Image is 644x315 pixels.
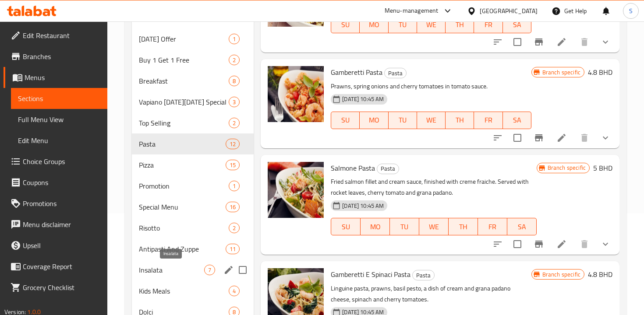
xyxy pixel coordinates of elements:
div: Vapiano [DATE][DATE] Special Offers3 [132,91,254,112]
span: Vapiano [DATE][DATE] Special Offers [139,97,229,107]
span: S [629,6,633,16]
button: MO [361,218,390,235]
div: Pasta [412,270,435,280]
button: TH [446,112,474,129]
div: Promotion [139,181,229,191]
h6: 4.8 BHD [588,66,612,78]
span: Select to update [508,235,527,253]
a: Edit Restaurant [4,25,107,46]
span: Menu disclaimer [23,219,100,230]
span: 12 [226,140,239,148]
button: MO [360,16,388,33]
button: TH [449,218,478,235]
a: Sections [11,88,107,109]
a: Edit menu item [556,133,567,143]
button: sort-choices [487,31,508,52]
button: SU [331,16,360,33]
button: edit [222,263,235,276]
div: Vapiano Saudi National Day Special Offers [139,97,229,107]
button: delete [574,234,595,255]
div: items [229,118,240,128]
button: delete [574,31,595,52]
span: Branch specific [539,68,584,77]
span: FR [478,18,499,31]
span: Breakfast [139,76,229,86]
span: TU [393,220,416,233]
div: Top Selling2 [132,112,254,133]
img: Salmone Pasta [268,162,324,218]
a: Menus [4,67,107,88]
div: items [229,181,240,191]
button: TH [446,16,474,33]
button: TU [390,218,419,235]
span: Antipasti And Zuppe [139,244,226,254]
div: [GEOGRAPHIC_DATA] [480,6,538,16]
span: 16 [226,203,239,211]
svg: Show Choices [600,239,611,249]
button: TU [389,16,417,33]
button: SU [331,218,361,235]
span: Upsell [23,240,100,251]
button: WE [419,218,449,235]
span: Select to update [508,33,527,51]
span: 1 [229,182,239,190]
span: Salmone Pasta [331,161,375,175]
button: sort-choices [487,127,508,148]
a: Grocery Checklist [4,277,107,298]
span: TU [392,18,414,31]
div: Pasta [377,164,399,174]
div: Antipasti And Zuppe11 [132,238,254,259]
span: Menus [25,72,100,83]
button: delete [574,127,595,148]
button: Branch-specific-item [528,234,549,255]
span: Risotto [139,223,229,233]
div: items [229,97,240,107]
span: 1 [229,35,239,43]
button: SA [507,218,537,235]
span: SU [335,114,356,126]
div: Buy 1 Get 1 Free2 [132,49,254,70]
div: Risotto2 [132,217,254,238]
span: Pasta [139,139,226,149]
div: Pasta12 [132,133,254,154]
span: 2 [229,224,239,232]
button: TU [389,112,417,129]
button: MO [360,112,388,129]
a: Edit Menu [11,130,107,151]
span: Pizza [139,160,226,170]
button: FR [474,16,502,33]
div: items [204,265,215,275]
button: SA [503,16,531,33]
a: Edit menu item [556,37,567,47]
span: Top Selling [139,118,229,128]
button: WE [417,112,446,129]
span: Sections [18,93,100,104]
div: Special Menu16 [132,196,254,217]
div: Pizza15 [132,154,254,175]
a: Promotions [4,193,107,214]
span: 4 [229,287,239,295]
button: SA [503,112,531,129]
div: Special Menu [139,202,226,212]
span: SU [335,220,357,233]
svg: Show Choices [600,37,611,47]
div: items [229,55,240,65]
span: Buy 1 Get 1 Free [139,55,229,65]
span: Pasta [413,270,434,280]
a: Choice Groups [4,151,107,172]
button: Branch-specific-item [528,127,549,148]
span: Full Menu View [18,114,100,125]
span: SU [335,18,356,31]
h6: 5 BHD [593,162,612,174]
h6: 4.8 BHD [588,268,612,280]
span: Select to update [508,129,527,147]
span: Kids Meals [139,286,229,296]
span: Choice Groups [23,156,100,167]
span: SA [506,114,528,126]
button: show more [595,127,616,148]
svg: Show Choices [600,133,611,143]
div: Menu-management [385,6,439,16]
button: Branch-specific-item [528,31,549,52]
span: Gamberetti E Spinaci Pasta [331,268,410,281]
